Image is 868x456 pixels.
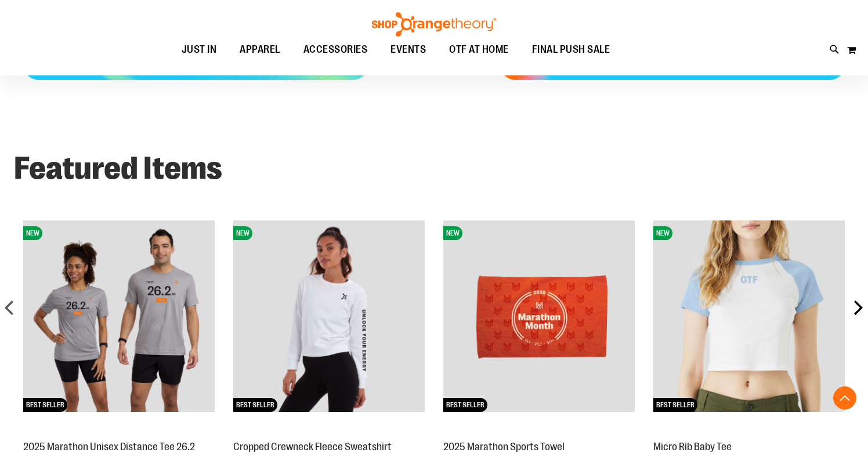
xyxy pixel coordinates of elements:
[443,398,487,412] span: BEST SELLER
[23,226,42,240] span: NEW
[449,37,509,63] span: OTF AT HOME
[653,428,845,437] a: Micro Rib Baby TeeNEWBEST SELLER
[443,441,565,453] a: 2025 Marathon Sports Towel
[23,428,215,437] a: 2025 Marathon Unisex Distance Tee 26.2NEWBEST SELLER
[833,386,856,410] button: Back To Top
[370,12,498,37] img: Shop Orangetheory
[653,441,732,453] a: Micro Rib Baby Tee
[653,398,697,412] span: BEST SELLER
[390,37,426,63] span: EVENTS
[532,37,610,63] span: FINAL PUSH SALE
[233,441,392,453] a: Cropped Crewneck Fleece Sweatshirt
[23,441,195,453] a: 2025 Marathon Unisex Distance Tee 26.2
[379,37,437,63] a: EVENTS
[653,226,672,240] span: NEW
[23,220,215,412] img: 2025 Marathon Unisex Distance Tee 26.2
[292,37,379,63] a: ACCESSORIES
[23,398,67,412] span: BEST SELLER
[14,150,222,186] strong: Featured Items
[653,220,845,412] img: Micro Rib Baby Tee
[443,220,635,412] img: 2025 Marathon Sports Towel
[443,226,462,240] span: NEW
[233,226,252,240] span: NEW
[182,37,217,63] span: JUST IN
[437,37,520,63] a: OTF AT HOME
[443,428,635,437] a: 2025 Marathon Sports TowelNEWBEST SELLER
[233,428,425,437] a: Cropped Crewneck Fleece SweatshirtNEWBEST SELLER
[303,37,368,63] span: ACCESSORIES
[228,37,292,63] a: APPAREL
[233,220,425,412] img: Cropped Crewneck Fleece Sweatshirt
[170,37,229,63] a: JUST IN
[240,37,280,63] span: APPAREL
[520,37,622,63] a: FINAL PUSH SALE
[233,398,277,412] span: BEST SELLER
